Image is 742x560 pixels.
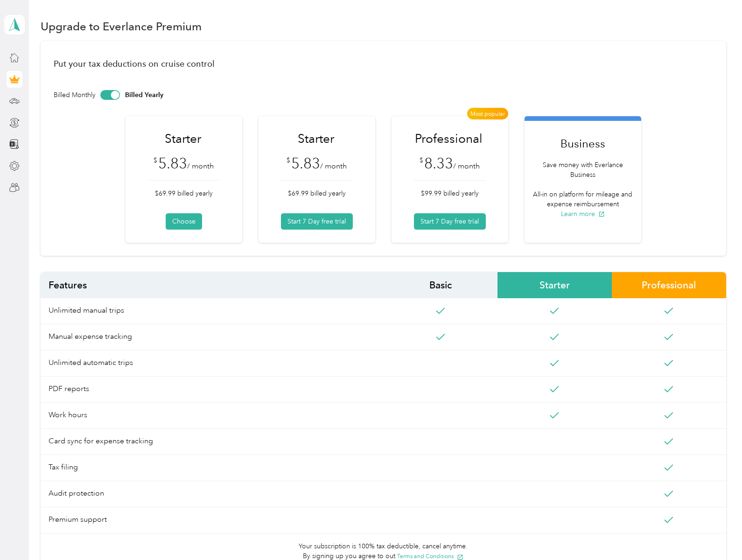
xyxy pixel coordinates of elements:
[41,481,383,507] span: Audit protection
[467,108,508,119] span: Most popular
[420,155,423,165] span: $
[612,272,726,298] span: Professional
[41,324,383,350] span: Manual expense tracking
[453,161,480,171] span: / month
[424,154,453,172] span: 8.33
[414,131,484,147] h1: Professional
[41,298,383,324] span: Unlimited manual trips
[158,154,187,172] span: 5.83
[497,272,612,298] span: Starter
[41,350,383,377] span: Unlimited automatic trips
[41,21,202,31] h1: Upgrade to Everlance Premium
[414,189,486,198] p: $99.99 billed yearly
[54,59,713,69] h1: Put your tax deductions on cruise control
[41,403,383,429] span: Work hours
[154,155,157,165] span: $
[187,161,214,171] span: / month
[41,272,383,298] span: Features
[281,131,351,147] h1: Starter
[41,455,383,481] span: Tax filing
[166,213,202,230] button: Choose
[529,135,636,152] h1: Business
[690,508,742,560] iframe: Everlance-gr Chat Button Frame
[148,189,220,198] p: $69.99 billed yearly
[41,377,383,403] span: PDF reports
[561,209,605,219] button: Learn more
[383,272,497,298] span: Basic
[291,154,320,172] span: 5.83
[320,161,347,171] span: / month
[54,90,96,100] p: Billed Monthly
[529,189,636,209] p: All-in on platform for mileage and expense reimbursement
[41,507,383,533] span: Premium support
[125,90,163,100] p: Billed Yearly
[529,160,636,180] p: Save money with Everlance Business
[281,189,353,198] p: $69.99 billed yearly
[414,213,486,230] button: Start 7 Day free trial
[281,213,353,230] button: Start 7 Day free trial
[287,155,290,165] span: $
[148,131,218,147] h1: Starter
[41,429,383,455] span: Card sync for expense tracking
